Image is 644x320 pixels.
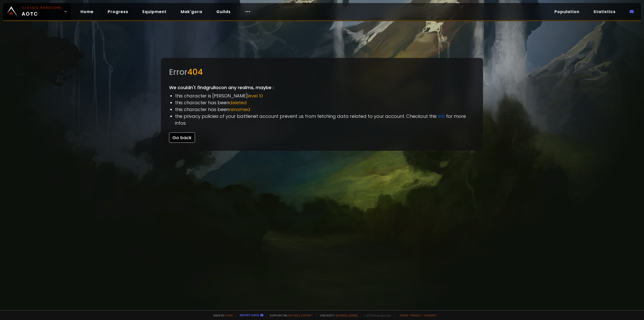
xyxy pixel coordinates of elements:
[411,313,421,317] a: Privacy
[22,6,62,18] span: AOTC
[3,3,70,20] a: Classic HardcoreAOTC
[266,313,313,317] span: Support me,
[316,313,358,317] span: Checkout
[187,66,203,78] span: 404
[240,313,259,317] a: Report a bug
[248,93,263,99] span: level 10
[229,106,250,113] span: renamed
[138,7,171,17] a: Equipment
[336,313,358,317] a: [DOMAIN_NAME]
[423,313,437,317] a: Consent
[169,66,475,78] div: Error
[438,113,445,119] a: link
[175,99,475,106] li: this character has been
[550,7,583,17] a: Population
[104,7,132,17] a: Progress
[161,58,483,151] div: We couldn't find grulloc on any realms, maybe :
[169,134,195,141] a: Go back
[361,313,391,317] span: v. d752d5 - production
[225,313,233,317] a: a fan
[175,106,475,113] li: this character has been
[175,92,475,99] li: this character is [PERSON_NAME]
[210,313,233,317] span: Made by
[212,7,235,17] a: Guilds
[399,313,409,317] a: Terms
[76,7,98,17] a: Home
[229,99,247,106] span: deleted
[289,313,313,317] a: Buy me a coffee
[177,7,206,17] a: Mak'gora
[589,7,620,17] a: Statistics
[169,132,195,143] button: Go back
[22,6,62,10] small: Classic Hardcore
[175,113,475,126] li: the privacy policies of your battlenet account prevent us from fetching data related to your acco...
